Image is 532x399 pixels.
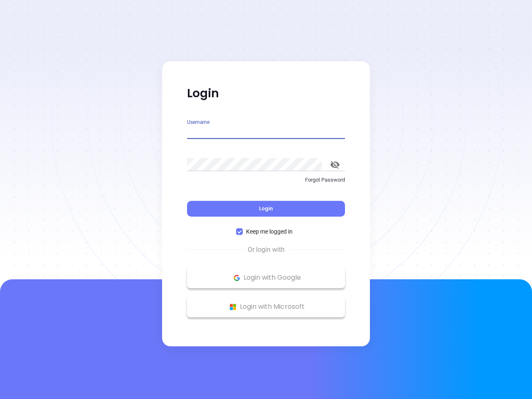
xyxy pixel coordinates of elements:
[228,302,238,312] img: Microsoft Logo
[187,176,345,184] p: Forgot Password
[187,120,209,125] label: Username
[325,155,345,175] button: toggle password visibility
[187,296,345,317] button: Microsoft Logo Login with Microsoft
[191,300,341,313] p: Login with Microsoft
[187,86,345,101] p: Login
[191,271,341,284] p: Login with Google
[232,273,242,283] img: Google Logo
[187,201,345,217] button: Login
[187,176,345,191] a: Forgot Password
[187,267,345,288] button: Google Logo Login with Google
[244,245,289,255] span: Or login with
[243,227,296,236] span: Keep me logged in
[259,205,273,212] span: Login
